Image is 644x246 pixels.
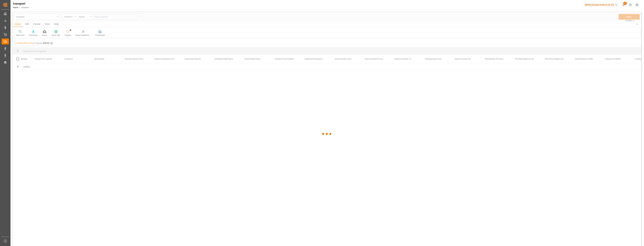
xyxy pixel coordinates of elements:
div: transport [13,1,29,6]
span: 22 [623,2,627,5]
button: Melitta Europa GmbH & Co. KG [584,2,620,8]
div: Melitta Europa GmbH & Co. KG [584,3,619,7]
a: Home [13,6,18,9]
button: Help Center [627,1,634,8]
button: show 22 new notifications [620,1,627,8]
